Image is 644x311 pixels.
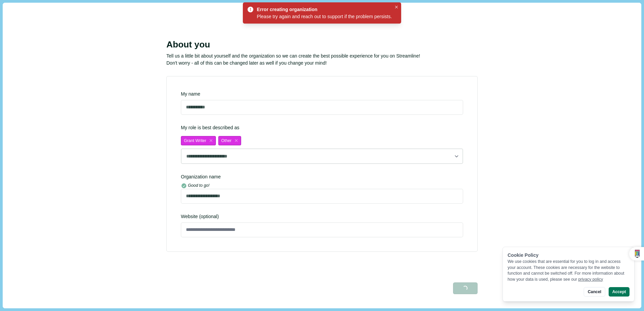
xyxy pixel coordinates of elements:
div: My role is best described as [181,124,463,164]
div: Please try again and reach out to support if the problem persists. [257,13,392,20]
div: About you [166,39,478,50]
div: Error creating organization [257,6,390,13]
button: close [208,138,214,144]
span: Grant Writer [184,138,206,143]
div: We use cookies that are essential for you to log in and access your account. These cookies are ne... [508,259,630,282]
div: My name [181,91,463,98]
span: Website (optional) [181,213,463,220]
span: Other [221,138,232,143]
p: Tell us a little bit about yourself and the organization so we can create the best possible exper... [166,53,478,60]
span: Cookie Policy [508,252,539,258]
p: Don't worry - all of this can be changed later as well if you change your mind! [166,60,478,67]
div: Organization name [181,173,463,180]
button: close [233,138,239,144]
a: privacy policy [578,277,603,282]
div: Good to go! [188,183,210,189]
button: Cancel [584,287,605,297]
button: Close [393,4,400,11]
button: Accept [609,287,630,297]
